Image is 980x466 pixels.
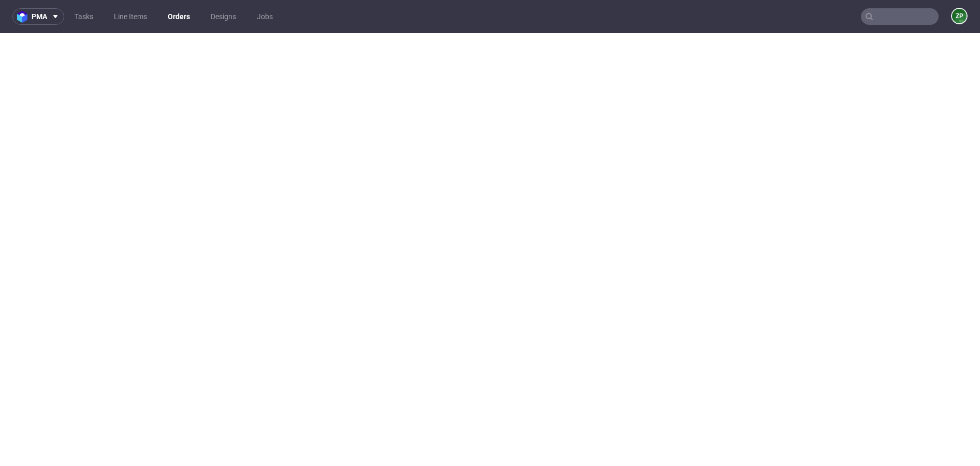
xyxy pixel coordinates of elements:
[68,8,99,25] a: Tasks
[12,8,64,25] button: pma
[251,8,279,25] a: Jobs
[32,13,47,20] span: pma
[108,8,153,25] a: Line Items
[17,11,32,23] img: logo
[204,8,242,25] a: Designs
[952,9,967,23] figcaption: ZP
[162,8,196,25] a: Orders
